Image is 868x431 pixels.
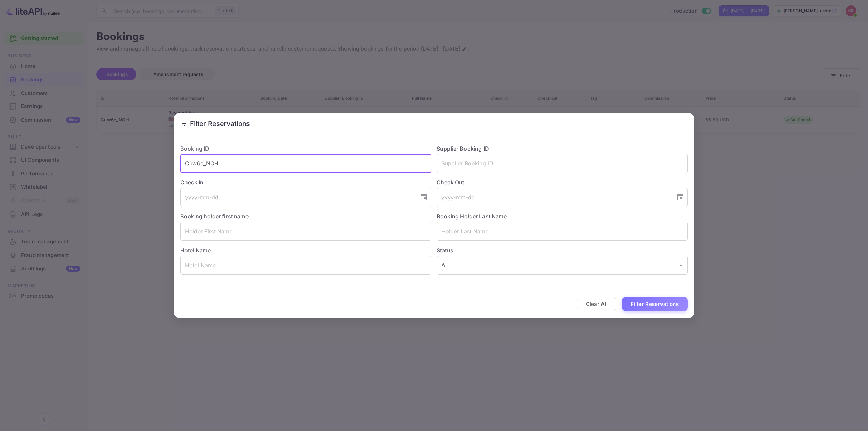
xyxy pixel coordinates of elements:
label: Supplier Booking ID [437,145,489,152]
label: Booking Holder Last Name [437,213,507,220]
input: Holder Last Name [437,222,688,241]
label: Booking holder first name [180,213,249,220]
label: Check In [180,178,431,187]
input: Holder First Name [180,222,431,241]
button: Clear All [577,297,617,311]
button: Choose date [417,191,431,204]
div: ALL [437,256,688,275]
input: yyyy-mm-dd [180,188,414,207]
button: Filter Reservations [622,297,688,311]
input: Supplier Booking ID [437,154,688,173]
label: Check Out [437,178,688,187]
input: Hotel Name [180,256,431,275]
label: Booking ID [180,145,210,152]
button: Choose date [673,191,687,204]
label: Status [437,246,688,254]
input: yyyy-mm-dd [437,188,671,207]
label: Hotel Name [180,247,211,254]
h2: Filter Reservations [174,113,694,135]
input: Booking ID [180,154,431,173]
